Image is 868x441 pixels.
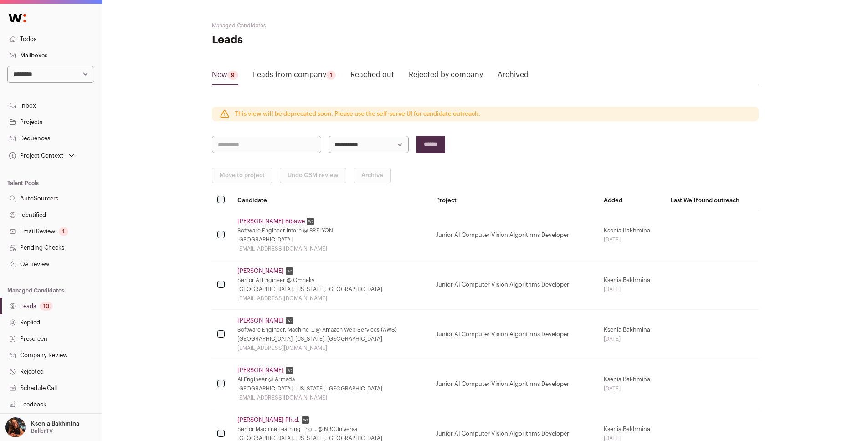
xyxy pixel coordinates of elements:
[237,218,305,225] a: [PERSON_NAME] Bibawe
[237,335,425,343] div: [GEOGRAPHIC_DATA], [US_STATE], [GEOGRAPHIC_DATA]
[598,210,665,260] td: Ksenia Bakhmina
[237,385,425,392] div: [GEOGRAPHIC_DATA], [US_STATE], [GEOGRAPHIC_DATA]
[431,190,599,210] th: Project
[431,260,599,310] td: Junior AI Computer Vision Algorithms Developer
[431,210,599,260] td: Junior AI Computer Vision Algorithms Developer
[350,69,394,84] a: Reached out
[604,385,660,392] div: [DATE]
[604,236,660,243] div: [DATE]
[237,394,425,401] div: [EMAIL_ADDRESS][DOMAIN_NAME]
[598,190,665,210] th: Added
[253,69,336,84] a: Leads from company
[237,227,425,234] div: Software Engineer Intern @ BRELYON
[598,359,665,409] td: Ksenia Bakhmina
[498,69,529,84] a: Archived
[212,69,238,84] a: New
[237,317,284,324] a: [PERSON_NAME]
[237,245,425,252] div: [EMAIL_ADDRESS][DOMAIN_NAME]
[212,33,394,47] h1: Leads
[409,69,483,84] a: Rejected by company
[212,22,394,29] h2: Managed Candidates
[237,367,284,374] a: [PERSON_NAME]
[604,335,660,343] div: [DATE]
[604,286,660,293] div: [DATE]
[431,310,599,359] td: Junior AI Computer Vision Algorithms Developer
[237,376,425,383] div: AI Engineer @ Armada
[7,152,63,159] div: Project Context
[4,417,81,437] button: Open dropdown
[665,190,758,210] th: Last Wellfound outreach
[237,344,425,352] div: [EMAIL_ADDRESS][DOMAIN_NAME]
[237,426,425,433] div: Senior Machine Learning Eng... @ NBCUniversal
[31,420,79,427] p: Ksenia Bakhmina
[59,227,68,236] div: 1
[598,310,665,359] td: Ksenia Bakhmina
[237,277,425,284] div: Senior AI Engineer @ Omneky
[31,427,53,435] p: BallerTV
[7,149,76,162] button: Open dropdown
[237,295,425,302] div: [EMAIL_ADDRESS][DOMAIN_NAME]
[232,190,431,210] th: Candidate
[598,260,665,310] td: Ksenia Bakhmina
[237,236,425,243] div: [GEOGRAPHIC_DATA]
[235,110,480,118] p: This view will be deprecated soon. Please use the self-serve UI for candidate outreach.
[40,302,53,311] div: 10
[5,417,26,437] img: 13968079-medium_jpg
[431,359,599,409] td: Junior AI Computer Vision Algorithms Developer
[326,71,336,80] div: 1
[237,326,425,333] div: Software Engineer, Machine ... @ Amazon Web Services (AWS)
[4,9,31,27] img: Wellfound
[237,267,284,275] a: [PERSON_NAME]
[237,416,300,424] a: [PERSON_NAME] Ph.d.
[227,71,238,80] div: 9
[237,286,425,293] div: [GEOGRAPHIC_DATA], [US_STATE], [GEOGRAPHIC_DATA]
